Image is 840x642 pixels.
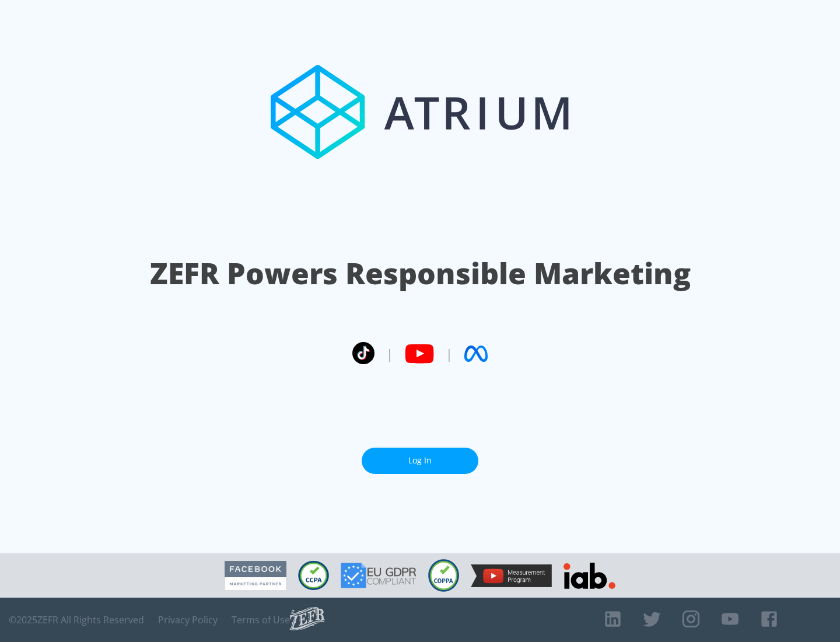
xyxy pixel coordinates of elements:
span: © 2025 ZEFR All Rights Reserved [9,614,144,626]
img: GDPR Compliant [341,563,416,588]
img: IAB [563,563,615,589]
a: Privacy Policy [158,614,218,626]
span: | [446,345,453,362]
img: YouTube Measurement Program [471,564,552,587]
span: | [386,345,393,362]
img: Facebook Marketing Partner [225,561,286,591]
img: CCPA Compliant [298,561,329,590]
a: Log In [362,448,478,474]
a: Terms of Use [232,614,290,626]
img: COPPA Compliant [428,559,459,592]
h1: ZEFR Powers Responsible Marketing [150,253,691,294]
